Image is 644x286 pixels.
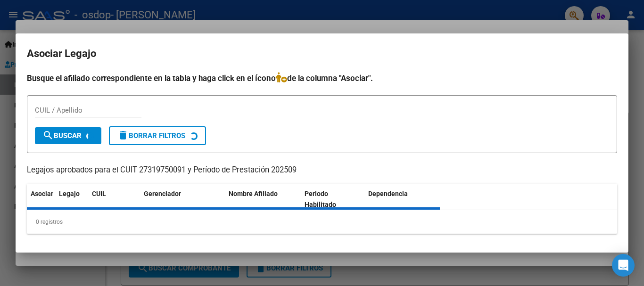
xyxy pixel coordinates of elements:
p: Legajos aprobados para el CUIT 27319750091 y Período de Prestación 202509 [27,164,617,176]
mat-icon: search [42,130,54,141]
span: Legajo [59,190,80,197]
datatable-header-cell: Dependencia [364,184,440,215]
span: Gerenciador [144,190,181,197]
div: 0 registros [27,210,617,234]
datatable-header-cell: CUIL [88,184,140,215]
span: CUIL [92,190,106,197]
button: Buscar [35,127,101,144]
datatable-header-cell: Nombre Afiliado [225,184,301,215]
button: Borrar Filtros [109,126,206,145]
span: Asociar [31,190,53,197]
span: Buscar [42,131,82,140]
mat-icon: delete [117,130,129,141]
datatable-header-cell: Asociar [27,184,55,215]
span: Borrar Filtros [117,131,185,140]
datatable-header-cell: Gerenciador [140,184,225,215]
span: Dependencia [368,190,408,197]
span: Periodo Habilitado [305,190,336,208]
span: Nombre Afiliado [229,190,278,197]
div: Open Intercom Messenger [612,254,635,277]
h2: Asociar Legajo [27,45,617,63]
h4: Busque el afiliado correspondiente en la tabla y haga click en el ícono de la columna "Asociar". [27,72,617,84]
datatable-header-cell: Periodo Habilitado [301,184,364,215]
datatable-header-cell: Legajo [55,184,88,215]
